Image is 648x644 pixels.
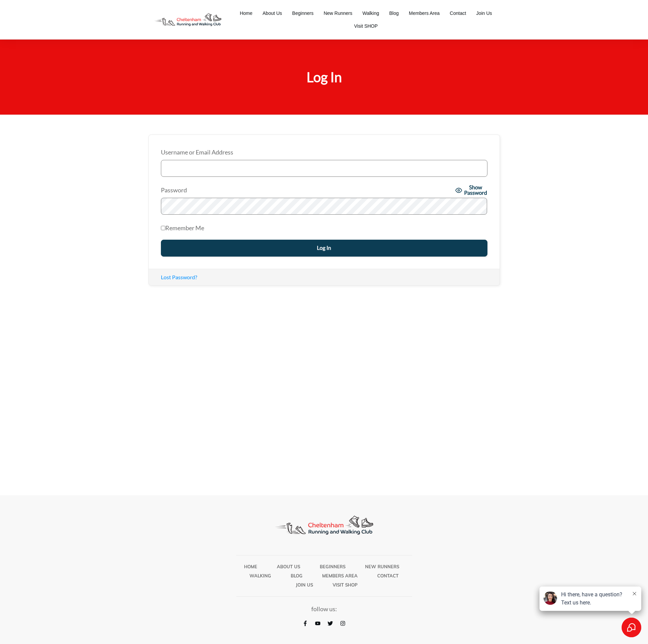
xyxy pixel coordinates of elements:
[292,8,313,18] a: Beginners
[240,8,252,18] a: Home
[161,223,204,234] label: Remember Me
[389,8,399,18] a: Blog
[464,185,487,196] span: Show Password
[323,8,352,18] a: New Runners
[277,562,300,571] a: About Us
[455,185,487,196] button: Show Password
[476,8,492,18] a: Join Us
[161,147,487,158] label: Username or Email Address
[161,274,197,280] a: Lost Password?
[296,580,313,589] a: Join Us
[244,562,257,571] a: Home
[409,8,440,18] a: Members Area
[263,8,282,18] a: About Us
[377,571,399,580] a: Contact
[161,226,165,230] input: Remember Me
[149,604,500,615] p: follow us:
[450,8,466,18] a: Contact
[322,571,358,580] a: Members Area
[333,580,358,589] a: Visit SHOP
[365,562,399,571] a: New Runners
[267,509,381,542] img: Decathlon
[307,69,342,85] span: Log In
[161,240,487,257] input: Log In
[249,571,271,580] a: Walking
[320,562,345,571] a: Beginners
[161,185,453,196] label: Password
[148,8,227,31] img: Decathlon
[291,571,303,580] a: Blog
[354,21,378,31] a: Visit SHOP
[362,8,379,18] a: Walking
